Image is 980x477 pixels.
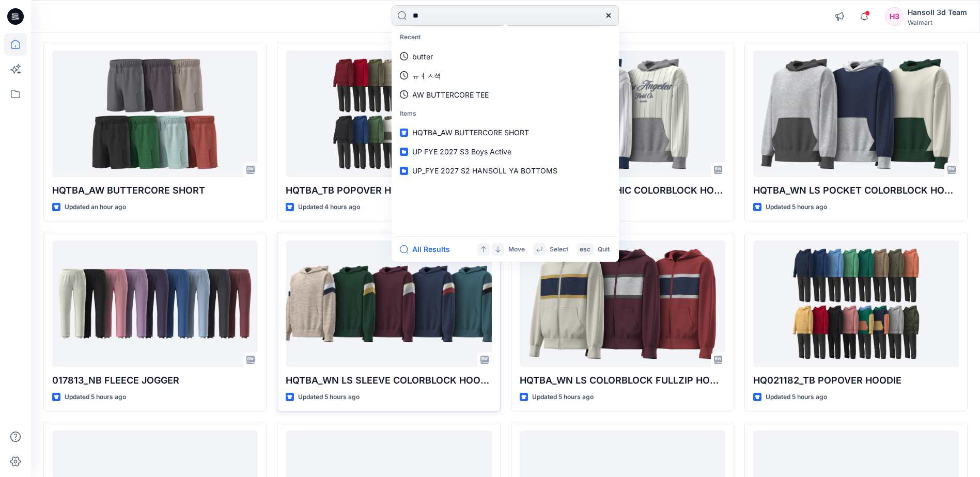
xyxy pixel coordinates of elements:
a: ㅠㅕㅅ셕 [394,66,617,85]
button: All Results [400,243,457,256]
p: Updated 5 hours ago [65,392,126,403]
p: Updated an hour ago [65,202,126,213]
p: 017813_NB FLEECE JOGGER [52,373,258,388]
div: Walmart [908,19,967,26]
p: Quit [598,244,610,255]
p: Recent [394,28,617,47]
span: UP FYE 2027 S3 Boys Active [412,147,511,156]
a: HQTBA_AW BUTTERCORE SHORT [394,123,617,142]
a: HQTBA_WN LS COLORBLOCK FULLZIP HOODIE [520,241,725,367]
a: HQTBA_WN LS POCKET COLORBLOCK HOODIE [753,51,959,177]
div: H3 [885,7,904,26]
a: butter [394,47,617,66]
p: HQTBA_WN LS SLEEVE COLORBLOCK HOODIE [286,373,491,388]
a: UP_FYE 2027 S2 HANSOLL YA BOTTOMS [394,161,617,180]
p: HQTBA_AW BUTTERCORE SHORT [52,183,258,198]
p: esc [580,244,590,255]
a: HQTBA_TB POPOVER HOODIE [286,51,491,177]
p: Updated 5 hours ago [766,392,827,403]
p: HQTBA_WN LS GRAPHIC COLORBLOCK HOODIE [520,183,725,198]
p: HQTBA_WN LS COLORBLOCK FULLZIP HOODIE [520,373,725,388]
a: AW BUTTERCORE TEE [394,85,617,104]
p: Updated 4 hours ago [298,202,360,213]
p: Move [508,244,525,255]
a: UP FYE 2027 S3 Boys Active [394,142,617,161]
p: ㅠㅕㅅ셕 [412,70,441,81]
p: Select [550,244,568,255]
p: HQ021182_TB POPOVER HOODIE [753,373,959,388]
a: HQTBA_AW BUTTERCORE SHORT [52,51,258,177]
a: HQTBA_WN LS SLEEVE COLORBLOCK HOODIE [286,241,491,367]
a: HQTBA_WN LS GRAPHIC COLORBLOCK HOODIE [520,51,725,177]
span: UP_FYE 2027 S2 HANSOLL YA BOTTOMS [412,166,557,175]
span: HQTBA_AW BUTTERCORE SHORT [412,128,529,137]
p: Updated 5 hours ago [298,392,360,403]
p: Items [394,104,617,123]
p: HQTBA_TB POPOVER HOODIE [286,183,491,198]
a: HQ021182_TB POPOVER HOODIE [753,241,959,367]
p: Updated 5 hours ago [532,392,594,403]
a: 017813_NB FLEECE JOGGER [52,241,258,367]
p: HQTBA_WN LS POCKET COLORBLOCK HOODIE [753,183,959,198]
p: AW BUTTERCORE TEE [412,89,489,100]
p: Updated 5 hours ago [766,202,827,213]
div: Hansoll 3d Team [908,6,967,19]
p: butter [412,51,433,62]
